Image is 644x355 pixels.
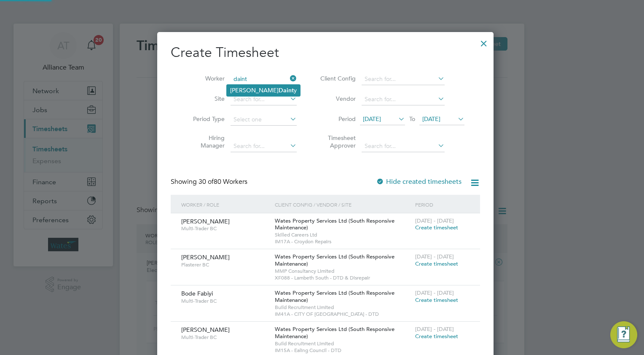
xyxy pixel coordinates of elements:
[231,73,297,85] input: Search for...
[422,115,440,123] span: [DATE]
[376,177,462,186] label: Hide created timesheets
[318,115,356,123] label: Period
[362,140,445,152] input: Search for...
[171,177,249,186] div: Showing
[415,224,458,231] span: Create timesheet
[275,289,394,304] span: Wates Property Services Ltd (South Responsive Maintenance)
[362,73,445,85] input: Search for...
[275,274,411,281] span: XF088 - Lambeth South - DTD & Disrepair
[231,140,297,152] input: Search for...
[181,261,268,268] span: Plasterer BC
[279,87,294,94] b: Daint
[187,134,225,149] label: Hiring Manager
[275,238,411,245] span: IM17A - Croydon Repairs
[181,290,213,297] span: Bode Fabiyi
[187,75,225,82] label: Worker
[273,195,413,214] div: Client Config / Vendor / Site
[415,217,454,224] span: [DATE] - [DATE]
[363,115,381,123] span: [DATE]
[275,268,411,274] span: MMP Consultancy Limited
[181,225,268,232] span: Multi-Trader BC
[275,304,411,311] span: Build Recruitment Limited
[181,218,230,225] span: [PERSON_NAME]
[318,75,356,82] label: Client Config
[415,296,458,304] span: Create timesheet
[199,177,247,186] span: 80 Workers
[362,94,445,105] input: Search for...
[231,94,297,105] input: Search for...
[181,326,230,333] span: [PERSON_NAME]
[275,347,411,354] span: IM15A - Ealing Council - DTD
[318,95,356,102] label: Vendor
[407,113,418,124] span: To
[187,95,225,102] label: Site
[415,333,458,340] span: Create timesheet
[231,114,297,126] input: Select one
[275,253,394,267] span: Wates Property Services Ltd (South Responsive Maintenance)
[179,195,273,214] div: Worker / Role
[415,325,454,333] span: [DATE] - [DATE]
[275,340,411,347] span: Build Recruitment Limited
[171,44,480,62] h2: Create Timesheet
[187,115,225,123] label: Period Type
[181,253,230,261] span: [PERSON_NAME]
[275,325,394,340] span: Wates Property Services Ltd (South Responsive Maintenance)
[227,85,300,96] li: [PERSON_NAME] y
[413,195,472,214] div: Period
[275,217,394,231] span: Wates Property Services Ltd (South Responsive Maintenance)
[610,321,637,348] button: Engage Resource Center
[415,289,454,296] span: [DATE] - [DATE]
[199,177,214,186] span: 30 of
[181,298,268,304] span: Multi-Trader BC
[415,260,458,267] span: Create timesheet
[181,334,268,341] span: Multi-Trader BC
[275,231,411,238] span: Skilled Careers Ltd
[415,253,454,260] span: [DATE] - [DATE]
[318,134,356,149] label: Timesheet Approver
[275,311,411,317] span: IM41A - CITY OF [GEOGRAPHIC_DATA] - DTD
